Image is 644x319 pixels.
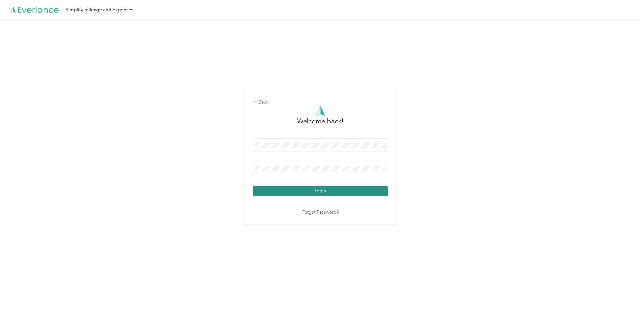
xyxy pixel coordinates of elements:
[253,186,388,196] button: Login
[302,209,339,216] a: Forgot Password?
[66,6,133,14] div: Simplify mileage and expenses
[253,99,388,106] div: Back
[297,116,344,132] h3: greeting
[610,285,644,319] iframe: Everlance-gr Chat Button Frame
